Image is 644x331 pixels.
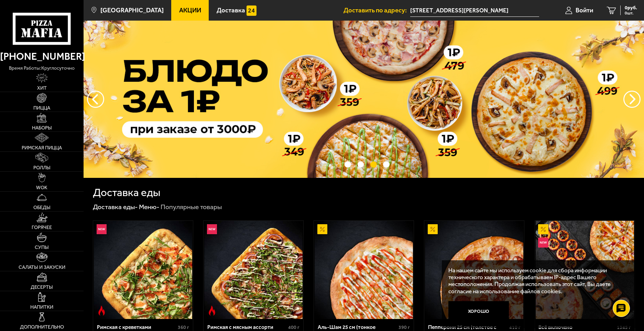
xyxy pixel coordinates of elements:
img: Акционный [538,224,548,234]
span: Дополнительно [20,324,64,329]
button: точки переключения [358,161,364,168]
img: Римская с креветками [94,221,192,319]
a: НовинкаОстрое блюдоРимская с мясным ассорти [204,221,303,319]
span: WOK [36,185,47,190]
input: Ваш адрес доставки [410,4,539,17]
button: предыдущий [623,91,641,108]
a: АкционныйПепперони 25 см (толстое с сыром) [424,221,524,319]
a: Меню- [139,203,160,211]
span: Наборы [32,125,52,130]
img: 15daf4d41897b9f0e9f617042186c801.svg [247,5,256,15]
span: 360 г [178,324,189,330]
span: 0 руб. [625,5,637,10]
div: Римская с креветками [97,324,176,331]
a: НовинкаОстрое блюдоРимская с креветками [93,221,193,319]
h1: Доставка еды [93,187,160,198]
button: точки переключения [370,161,377,168]
span: Салаты и закуски [19,265,65,270]
div: Римская с мясным ассорти [207,324,287,331]
span: Десерты [31,285,53,289]
img: Акционный [317,224,327,234]
a: АкционныйНовинкаВсё включено [535,221,635,319]
img: Новинка [207,224,217,234]
span: 390 г [399,324,410,330]
img: Пепперони 25 см (толстое с сыром) [425,221,523,319]
button: точки переключения [345,161,351,168]
span: 400 г [288,324,299,330]
span: Напитки [30,305,53,309]
button: Хорошо [448,301,509,321]
button: следующий [87,91,104,108]
img: Острое блюдо [207,306,217,316]
span: Акции [179,7,201,14]
span: Роллы [33,165,51,170]
span: Супы [35,245,49,250]
span: 0 шт. [625,11,637,15]
img: Римская с мясным ассорти [204,221,303,319]
span: Горячее [32,225,52,230]
span: Римская пицца [22,145,62,150]
img: Акционный [428,224,438,234]
button: точки переключения [383,161,390,168]
span: Хит [37,85,47,90]
img: Новинка [538,238,548,248]
span: Доставка [217,7,245,14]
img: Новинка [97,224,107,234]
span: Доставить по адресу: [343,7,410,14]
span: Войти [576,7,593,14]
span: [GEOGRAPHIC_DATA] [100,7,164,14]
a: Доставка еды- [93,203,138,211]
span: Обеды [33,205,51,210]
div: Популярные товары [161,203,222,211]
img: Острое блюдо [97,306,107,316]
span: Пицца [33,105,50,110]
img: Всё включено [536,221,634,319]
p: На нашем сайте мы используем cookie для сбора информации технического характера и обрабатываем IP... [448,267,624,295]
a: АкционныйАль-Шам 25 см (тонкое тесто) [314,221,414,319]
img: Аль-Шам 25 см (тонкое тесто) [315,221,413,319]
